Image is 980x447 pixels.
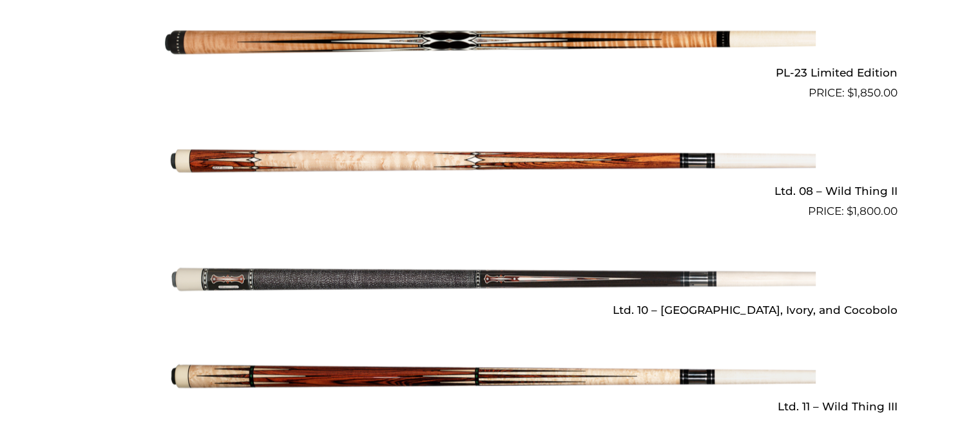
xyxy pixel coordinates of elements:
[847,86,854,99] span: $
[83,107,898,220] a: Ltd. 08 – Wild Thing II $1,800.00
[847,205,898,217] bdi: 1,800.00
[165,225,816,333] img: Ltd. 10 - Ebony, Ivory, and Cocobolo
[83,225,898,322] a: Ltd. 10 – [GEOGRAPHIC_DATA], Ivory, and Cocobolo
[83,298,898,322] h2: Ltd. 10 – [GEOGRAPHIC_DATA], Ivory, and Cocobolo
[847,86,898,99] bdi: 1,850.00
[83,322,898,419] a: Ltd. 11 – Wild Thing III
[847,205,853,217] span: $
[165,107,816,215] img: Ltd. 08 - Wild Thing II
[83,179,898,203] h2: Ltd. 08 – Wild Thing II
[83,395,898,419] h2: Ltd. 11 – Wild Thing III
[165,322,816,430] img: Ltd. 11 - Wild Thing III
[83,61,898,85] h2: PL-23 Limited Edition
